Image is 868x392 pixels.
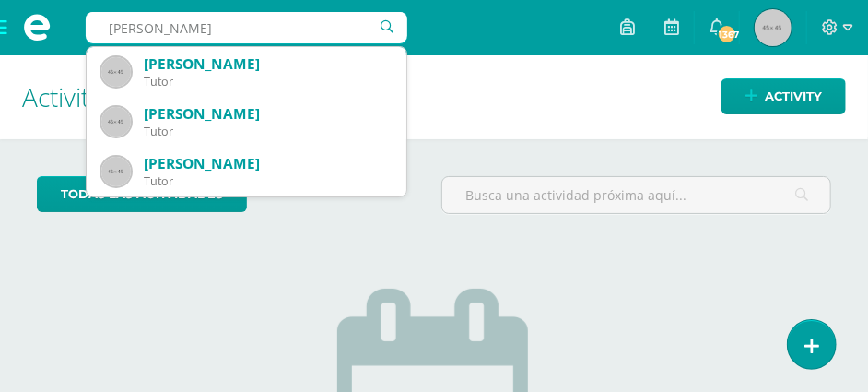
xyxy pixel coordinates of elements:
[144,154,392,173] div: [PERSON_NAME]
[101,107,131,137] img: 45x45
[144,124,392,139] div: Tutor
[765,79,822,113] span: Activity
[717,24,737,44] span: 1367
[101,57,131,87] img: 45x45
[86,12,407,43] input: Search a user…
[442,177,830,213] input: Busca una actividad próxima aquí...
[721,78,846,114] a: Activity
[144,54,392,74] div: [PERSON_NAME]
[755,9,792,46] img: 45x45
[144,104,392,124] div: [PERSON_NAME]
[101,157,131,186] img: 45x45
[144,74,392,89] div: Tutor
[37,176,247,212] a: todas las Actividades
[22,55,846,139] h1: Activities
[144,173,392,189] div: Tutor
